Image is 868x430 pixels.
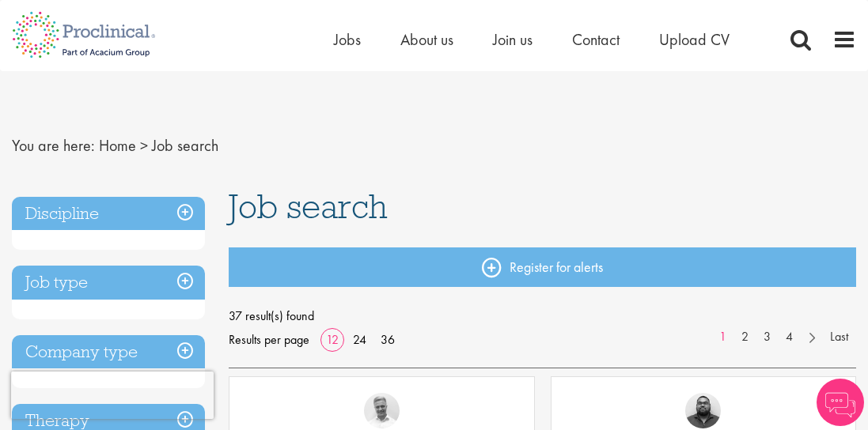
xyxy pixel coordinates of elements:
a: Join us [493,29,533,50]
a: 12 [320,331,344,348]
a: 3 [756,328,779,346]
a: 36 [375,331,400,348]
span: > [140,135,148,156]
a: 24 [347,331,372,348]
span: Job search [152,135,218,156]
h3: Discipline [12,197,205,231]
a: 1 [711,328,734,346]
img: Chatbot [817,379,864,426]
span: You are here: [12,135,95,156]
h3: Company type [12,335,205,369]
span: Job search [229,185,388,228]
a: 2 [733,328,756,346]
iframe: reCAPTCHA [11,372,214,419]
img: Ashley Bennett [685,393,721,428]
a: breadcrumb link [99,135,136,156]
a: Contact [572,29,620,50]
a: Register for alerts [229,247,856,287]
a: Jobs [334,29,361,50]
h3: Job type [12,266,205,300]
a: About us [400,29,453,50]
span: 37 result(s) found [229,304,856,328]
span: Results per page [229,328,309,352]
img: Joshua Bye [364,393,400,428]
a: 4 [778,328,801,346]
a: Upload CV [659,29,730,50]
a: Last [822,328,856,346]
